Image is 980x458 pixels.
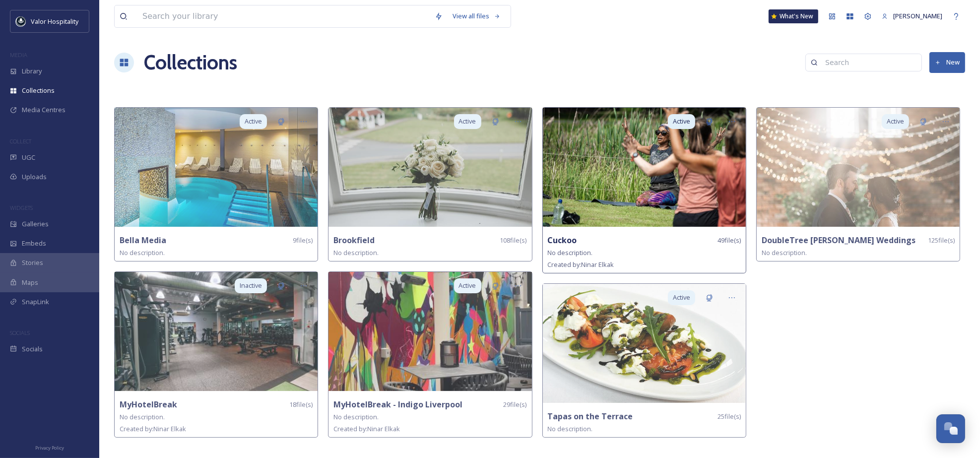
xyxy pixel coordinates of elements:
span: Embeds [22,239,46,248]
strong: Tapas on the Terrace [548,411,633,422]
span: Active [245,117,262,126]
a: Privacy Policy [35,441,64,453]
button: New [929,52,965,72]
span: Created by: Ninar Elkak [333,424,400,433]
span: Active [887,117,904,126]
img: caprese%2520salad.jpg [543,284,746,403]
span: Media Centres [22,105,65,115]
span: 108 file(s) [500,236,527,245]
span: No description. [120,412,165,421]
span: Uploads [22,172,47,182]
span: Collections [22,86,55,95]
span: No description. [762,248,807,257]
img: images [16,16,26,26]
span: Maps [22,278,38,287]
span: Active [459,281,476,290]
strong: DoubleTree [PERSON_NAME] Weddings [762,235,915,246]
span: Active [673,117,690,126]
button: Open Chat [936,414,965,443]
span: Created by: Ninar Elkak [120,424,186,433]
span: Created by: Ninar Elkak [548,260,614,269]
input: Search [820,53,916,72]
span: No description. [548,248,593,257]
span: SOCIALS [10,329,30,336]
span: No description. [333,412,379,421]
span: [PERSON_NAME] [893,11,942,20]
img: SH1_5803.jpg [115,272,318,391]
span: Galleries [22,219,49,229]
strong: Brookfield [333,235,375,246]
span: No description. [333,248,379,257]
span: Stories [22,258,43,267]
strong: Cuckoo [548,235,577,246]
span: Inactive [240,281,262,290]
img: louis.edwards%2540theclubandspachester.com-R6__9611%2520%281%29.jpg [543,108,746,227]
a: [PERSON_NAME] [877,6,947,26]
span: Library [22,66,42,76]
strong: MyHotelBreak [120,399,177,410]
span: No description. [548,424,593,433]
a: What's New [769,9,818,23]
span: Valor Hospitality [31,17,78,26]
img: declanwestphotography-17954968759496808-1.jpg [757,108,960,227]
span: 25 file(s) [718,412,741,421]
a: Collections [144,48,237,77]
img: 018_DT_Hilton_Chester_Gym_and_Spa.jpg [115,108,318,227]
span: WIDGETS [10,204,33,211]
img: db8bd9dd-7b97-492a-9ccb-7a34724cbb1d.jpg [328,108,531,227]
span: Active [673,293,690,302]
strong: Bella Media [120,235,166,246]
a: View all files [448,6,506,26]
span: No description. [120,248,165,257]
img: 580b9d63-357e-45dc-b0d2-73992b3a91ee.jpg [328,272,531,391]
span: 49 file(s) [718,236,741,245]
strong: MyHotelBreak - Indigo Liverpool [333,399,462,410]
span: Privacy Policy [35,445,64,451]
span: 18 file(s) [289,400,313,409]
span: Active [459,117,476,126]
span: 29 file(s) [504,400,527,409]
span: 9 file(s) [293,236,313,245]
input: Search your library [137,5,430,27]
span: UGC [22,153,35,162]
span: MEDIA [10,51,27,59]
span: 125 file(s) [928,236,955,245]
span: Socials [22,344,43,354]
span: COLLECT [10,137,31,145]
span: SnapLink [22,297,49,307]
